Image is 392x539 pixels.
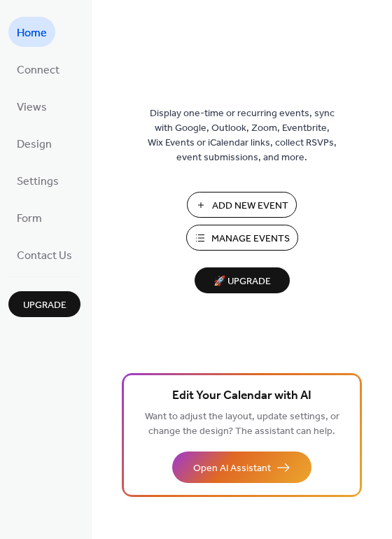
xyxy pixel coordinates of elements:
[8,165,67,195] a: Settings
[8,128,60,158] a: Design
[17,134,52,155] span: Design
[212,199,288,213] span: Add New Event
[211,232,290,246] span: Manage Events
[195,267,290,293] button: 🚀 Upgrade
[8,239,80,269] a: Contact Us
[8,54,68,84] a: Connect
[172,451,311,483] button: Open AI Assistant
[145,407,339,441] span: Want to adjust the layout, update settings, or change the design? The assistant can help.
[8,202,50,232] a: Form
[193,461,271,476] span: Open AI Assistant
[17,59,59,81] span: Connect
[148,106,337,165] span: Display one-time or recurring events, sync with Google, Outlook, Zoom, Eventbrite, Wix Events or ...
[186,225,298,251] button: Manage Events
[203,272,281,291] span: 🚀 Upgrade
[17,245,72,267] span: Contact Us
[187,192,297,218] button: Add New Event
[17,97,47,118] span: Views
[23,298,66,313] span: Upgrade
[8,291,80,317] button: Upgrade
[17,208,42,230] span: Form
[8,91,55,121] a: Views
[172,386,311,406] span: Edit Your Calendar with AI
[8,17,55,47] a: Home
[17,171,59,192] span: Settings
[17,22,47,44] span: Home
